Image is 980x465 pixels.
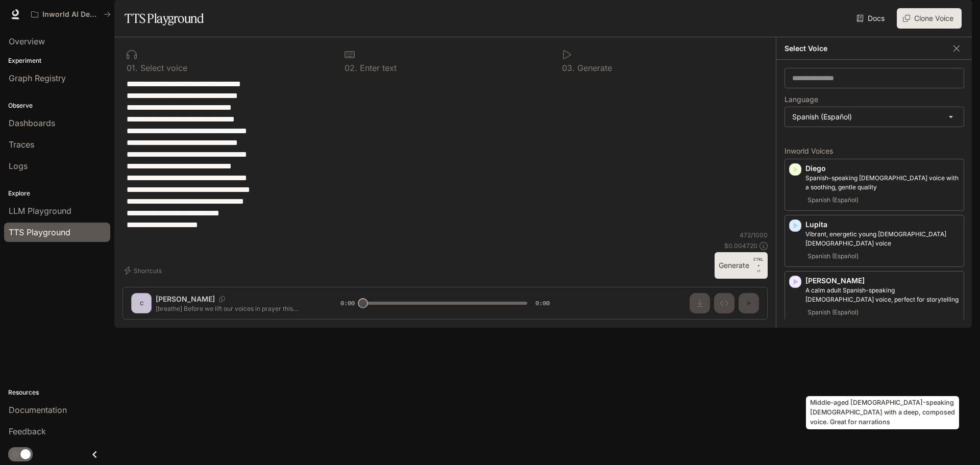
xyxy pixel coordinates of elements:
[897,8,962,29] button: Clone Voice
[805,276,960,286] p: [PERSON_NAME]
[715,252,768,279] button: GenerateCTRL +⏎
[805,219,960,230] p: Lupita
[805,163,960,174] p: Diego
[854,8,889,29] a: Docs
[785,96,818,103] p: Language
[138,64,187,72] p: Select voice
[805,306,861,319] span: Spanish (Español)
[575,64,612,72] p: Generate
[805,230,960,248] p: Vibrant, energetic young Spanish-speaking female voice
[805,250,861,262] span: Spanish (Español)
[805,174,960,192] p: Spanish-speaking male voice with a soothing, gentle quality
[345,64,357,72] p: 0 2 .
[805,194,861,206] span: Spanish (Español)
[785,107,964,127] div: Spanish (Español)
[357,64,397,72] p: Enter text
[122,262,166,279] button: Shortcuts
[724,241,757,250] p: $ 0.004720
[753,256,764,275] p: ⏎
[785,148,964,155] p: Inworld Voices
[562,64,575,72] p: 0 3 .
[753,256,764,268] p: CTRL +
[805,286,960,304] p: A calm adult Spanish-speaking male voice, perfect for storytelling
[42,10,100,19] p: Inworld AI Demos
[27,4,115,25] button: All workspaces
[806,396,959,429] div: Middle-aged [DEMOGRAPHIC_DATA]-speaking [DEMOGRAPHIC_DATA] with a deep, composed voice. Great for...
[127,64,138,72] p: 0 1 .
[125,8,204,29] h1: TTS Playground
